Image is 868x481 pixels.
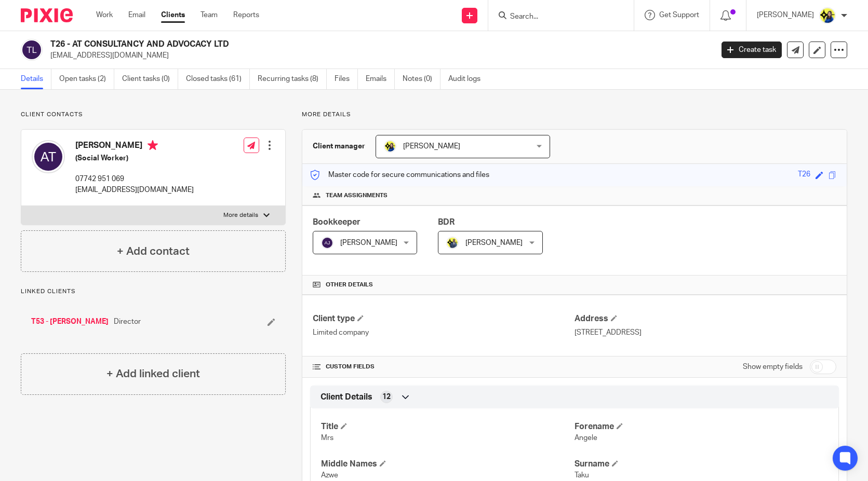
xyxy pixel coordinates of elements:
div: T26 [798,169,810,181]
p: [STREET_ADDRESS] [575,327,836,338]
span: 12 [382,392,391,402]
img: svg%3E [32,140,65,173]
h2: T26 - AT CONSULTANCY AND ADVOCACY LTD [50,39,575,50]
p: More details [223,211,258,219]
img: svg%3E [21,39,43,61]
img: Bobo-Starbridge%201.jpg [384,140,396,153]
a: Reports [233,10,259,20]
p: [EMAIL_ADDRESS][DOMAIN_NAME] [75,185,194,195]
img: svg%3E [321,237,333,249]
h4: Surname [575,459,828,470]
h4: Forename [575,421,828,432]
img: Dennis-Starbridge.jpg [446,237,459,249]
h4: Middle Names [321,459,575,470]
span: [PERSON_NAME] [403,143,460,150]
a: Email [128,10,145,20]
h4: + Add linked client [106,366,200,382]
a: Audit logs [448,69,488,89]
span: Client Details [321,392,372,403]
span: Other details [326,281,373,289]
span: Bookkeeper [313,218,360,226]
span: Mrs [321,434,333,442]
a: Client tasks (0) [122,69,178,89]
a: Recurring tasks (8) [258,69,327,89]
span: [PERSON_NAME] [465,239,523,246]
h5: (Social Worker) [75,153,194,163]
a: T53 - [PERSON_NAME] [31,317,109,327]
span: Angele [575,434,597,442]
a: Notes (0) [403,69,440,89]
a: Emails [366,69,395,89]
h4: CUSTOM FIELDS [313,363,575,371]
a: Open tasks (2) [59,69,114,89]
span: [PERSON_NAME] [340,239,397,246]
span: Director [114,317,141,327]
a: Create task [722,42,782,58]
label: Show empty fields [743,362,803,372]
p: Master code for secure communications and files [310,170,489,180]
a: Clients [161,10,185,20]
p: [EMAIL_ADDRESS][DOMAIN_NAME] [50,50,706,61]
img: Pixie [21,8,73,22]
h4: Title [321,421,575,432]
h4: Address [575,313,836,324]
p: [PERSON_NAME] [757,10,814,20]
h4: + Add contact [117,243,190,259]
i: Primary [148,140,158,150]
a: Team [201,10,218,20]
h4: Client type [313,313,575,324]
h4: [PERSON_NAME] [75,140,194,153]
p: 07742 951 069 [75,174,194,184]
h3: Client manager [313,141,365,152]
input: Search [509,12,603,22]
p: Linked clients [21,287,286,296]
p: More details [302,111,847,119]
span: Taku [575,472,589,479]
a: Closed tasks (61) [186,69,250,89]
span: Get Support [659,11,699,19]
span: BDR [438,218,455,226]
a: Details [21,69,51,89]
p: Limited company [313,327,575,338]
p: Client contacts [21,111,286,119]
a: Work [96,10,113,20]
a: Files [335,69,358,89]
span: Team assignments [326,191,388,200]
img: Bobo-Starbridge%201.jpg [819,7,836,24]
span: Azwe [321,472,338,479]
